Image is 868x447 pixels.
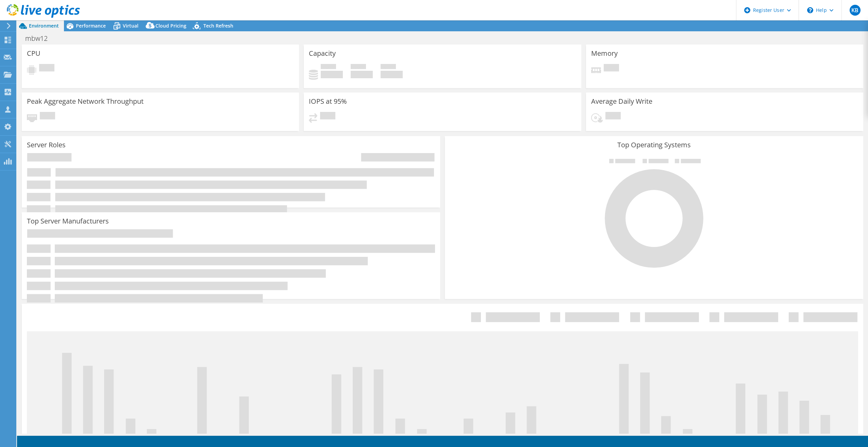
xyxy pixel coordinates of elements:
h3: Top Operating Systems [450,141,858,149]
h3: CPU [27,50,40,57]
h3: Memory [591,50,618,57]
svg: \n [807,7,813,13]
span: Cloud Pricing [155,22,186,29]
span: Pending [605,112,621,121]
h3: Average Daily Write [591,98,652,105]
span: Virtual [123,22,138,29]
span: KB [850,5,861,16]
span: Pending [320,112,335,121]
span: Pending [39,64,54,73]
h3: Server Roles [27,141,66,149]
h3: Capacity [309,50,336,57]
span: Used [321,64,336,71]
h4: 0 GiB [351,71,373,78]
h3: Top Server Manufacturers [27,217,109,225]
h4: 0 GiB [321,71,343,78]
h3: Peak Aggregate Network Throughput [27,98,144,105]
span: Total [381,64,396,71]
span: Performance [76,22,106,29]
h3: IOPS at 95% [309,98,347,105]
h1: mbw12 [22,35,58,42]
span: Pending [40,112,55,121]
span: Environment [29,22,59,29]
span: Free [351,64,366,71]
span: Tech Refresh [203,22,233,29]
h4: 0 GiB [381,71,403,78]
span: Pending [604,64,619,73]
